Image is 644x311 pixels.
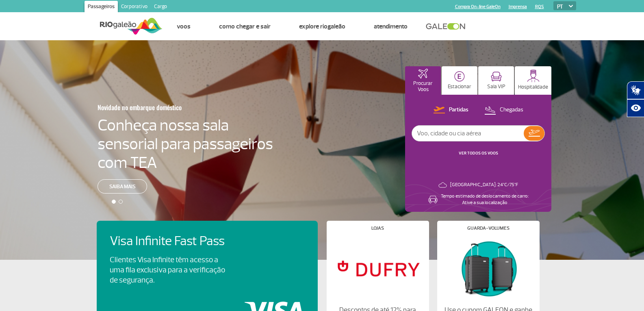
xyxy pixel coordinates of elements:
button: VER TODOS OS VOOS [456,150,501,157]
button: Chegadas [482,105,526,115]
button: Partidas [431,105,471,115]
a: Explore RIOgaleão [299,22,345,30]
p: Procurar Voos [409,80,437,93]
h4: Visa Infinite Fast Pass [110,234,239,249]
a: Saiba mais [98,179,147,194]
p: Partidas [449,106,468,114]
a: Cargo [151,1,170,14]
button: Estacionar [442,66,477,95]
p: Clientes Visa Infinite têm acesso a uma fila exclusiva para a verificação de segurança. [110,255,225,285]
h4: Lojas [371,226,384,231]
p: Chegadas [500,106,523,114]
button: Abrir recursos assistivos. [627,99,644,117]
a: RQS [535,4,544,9]
a: Corporativo [118,1,151,14]
p: Sala VIP [487,84,505,90]
img: Lojas [333,237,422,300]
a: Voos [177,22,191,30]
a: Atendimento [374,22,408,30]
button: Abrir tradutor de língua de sinais. [627,81,644,99]
h4: Conheça nossa sala sensorial para passageiros com TEA [98,116,273,172]
img: vipRoom.svg [491,72,502,82]
a: VER TODOS OS VOOS [459,150,498,156]
a: Passageiros [85,1,118,14]
div: Plugin de acessibilidade da Hand Talk. [627,81,644,117]
img: Guarda-volumes [444,237,532,300]
img: hospitality.svg [527,70,540,82]
a: Compra On-line GaleOn [455,4,501,9]
img: airplaneHomeActive.svg [418,69,428,78]
p: Tempo estimado de deslocamento de carro: Ative a sua localização [441,193,529,206]
p: Estacionar [448,84,471,90]
button: Hospitalidade [515,66,551,95]
button: Sala VIP [478,66,514,95]
h4: Guarda-volumes [467,226,510,231]
a: Imprensa [509,4,527,9]
img: carParkingHome.svg [454,71,465,82]
button: Procurar Voos [405,66,441,95]
input: Voo, cidade ou cia aérea [412,126,524,141]
h3: Novidade no embarque doméstico [98,99,233,116]
p: [GEOGRAPHIC_DATA]: 24°C/75°F [450,182,518,188]
a: Visa Infinite Fast PassClientes Visa Infinite têm acesso a uma fila exclusiva para a verificação ... [110,234,305,285]
p: Hospitalidade [518,84,548,90]
a: Como chegar e sair [219,22,271,30]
